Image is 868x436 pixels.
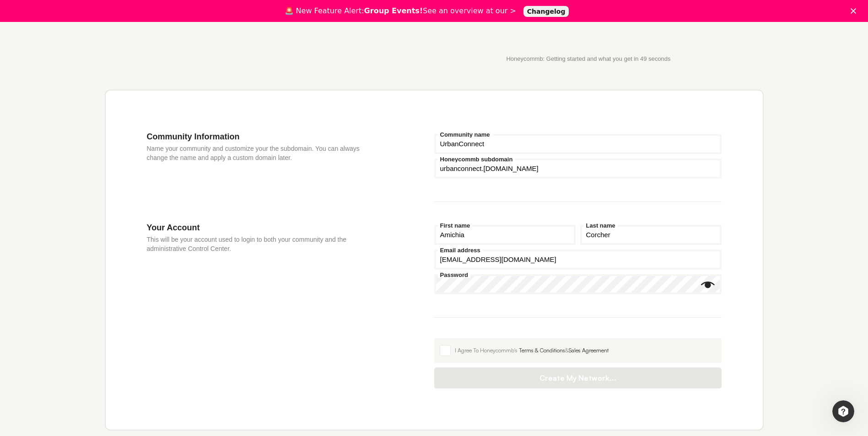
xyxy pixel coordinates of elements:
[851,8,860,14] div: Close
[147,144,379,162] p: Name your community and customize your the subdomain. You can always change the name and apply a ...
[523,6,569,17] a: Changelog
[584,223,618,229] label: Last name
[832,400,854,422] iframe: Intercom live chat
[443,373,712,383] span: Create My Network...
[434,367,722,388] button: Create My Network...
[147,132,379,142] h3: Community Information
[580,225,722,245] input: Last name
[455,56,722,62] p: Honeycommb: Getting started and what you get in 49 seconds
[434,250,722,270] input: Email address
[364,6,423,15] b: Group Events!
[438,223,473,229] label: First name
[438,247,483,253] label: Email address
[438,132,492,138] label: Community name
[147,223,379,233] h3: Your Account
[438,272,470,278] label: Password
[285,6,516,16] div: 🚨 New Feature Alert: See an overview at our >
[438,156,515,162] label: Honeycommb subdomain
[455,346,716,355] div: I Agree To Honeycommb's &
[701,278,715,292] button: Show password
[569,347,609,354] a: Sales Agreement
[147,235,379,253] p: This will be your account used to login to both your community and the administrative Control Cen...
[434,159,722,179] input: your-subdomain.honeycommb.com
[434,134,722,154] input: Community name
[434,225,576,245] input: First name
[519,347,565,354] a: Terms & Conditions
